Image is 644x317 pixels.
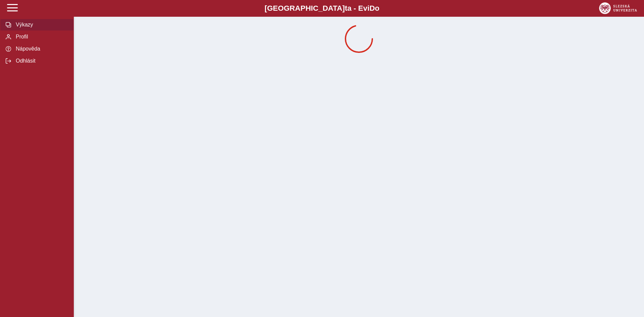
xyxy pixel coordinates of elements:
span: Výkazy [14,22,68,28]
b: [GEOGRAPHIC_DATA] a - Evi [20,4,624,13]
span: o [375,4,380,12]
span: D [369,4,375,12]
span: t [345,4,347,12]
span: Odhlásit [14,58,68,64]
img: logo_web_su.png [599,2,637,14]
span: Profil [14,34,68,40]
span: Nápověda [14,46,68,52]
